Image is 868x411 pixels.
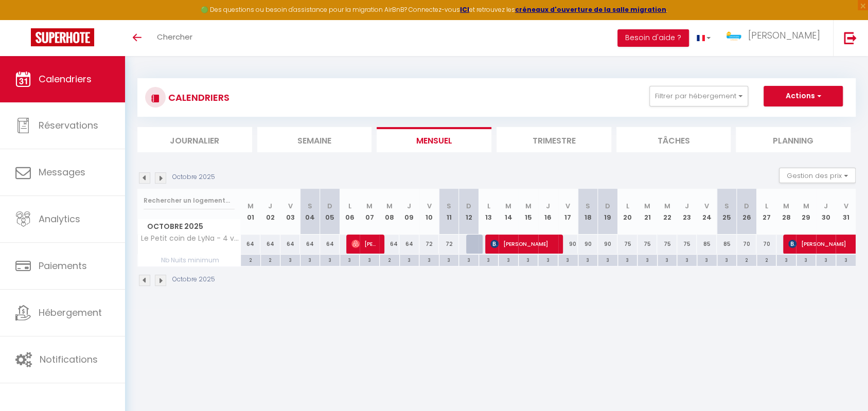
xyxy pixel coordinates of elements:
[241,235,261,254] div: 64
[697,189,717,235] th: 24
[505,201,511,211] abbr: M
[598,235,618,254] div: 90
[399,189,419,235] th: 09
[744,201,749,211] abbr: D
[340,189,360,235] th: 06
[166,86,229,109] h3: CALENDRIERS
[558,189,578,235] th: 17
[836,189,856,235] th: 31
[677,255,697,264] div: 3
[626,201,629,211] abbr: L
[776,255,796,264] div: 3
[843,201,848,211] abbr: V
[39,212,80,225] span: Analytics
[546,201,550,211] abbr: J
[657,235,677,254] div: 75
[737,235,757,254] div: 70
[783,201,789,211] abbr: M
[519,255,538,264] div: 3
[386,201,393,211] abbr: M
[776,189,796,235] th: 28
[637,255,657,264] div: 3
[598,255,617,264] div: 3
[748,29,820,42] span: [PERSON_NAME]
[288,201,292,211] abbr: V
[39,119,98,132] span: Réservations
[241,189,261,235] th: 01
[366,201,373,211] abbr: M
[578,189,598,235] th: 18
[737,255,756,264] div: 2
[816,189,836,235] th: 30
[261,255,280,264] div: 2
[525,201,532,211] abbr: M
[399,235,419,254] div: 64
[538,255,558,264] div: 3
[796,189,816,235] th: 29
[538,189,558,235] th: 16
[565,201,570,211] abbr: V
[300,235,320,254] div: 64
[300,255,320,264] div: 3
[617,235,637,254] div: 75
[558,255,578,264] div: 3
[558,235,578,254] div: 90
[487,201,490,211] abbr: L
[518,189,538,235] th: 15
[765,201,768,211] abbr: L
[459,189,479,235] th: 12
[704,201,709,211] abbr: V
[144,191,235,210] input: Rechercher un logement...
[400,255,419,264] div: 3
[737,189,757,235] th: 26
[320,235,340,254] div: 64
[379,189,399,235] th: 08
[39,306,102,319] span: Hébergement
[499,255,518,264] div: 3
[172,275,215,284] p: Octobre 2025
[419,255,439,264] div: 3
[757,255,776,264] div: 2
[172,172,215,182] p: Octobre 2025
[300,189,320,235] th: 04
[459,255,479,264] div: 3
[260,189,280,235] th: 02
[268,201,272,211] abbr: J
[764,86,843,106] button: Actions
[40,353,98,366] span: Notifications
[460,5,469,14] a: ICI
[657,189,677,235] th: 22
[726,31,741,41] img: ...
[717,255,737,264] div: 3
[479,189,499,235] th: 13
[796,255,816,264] div: 3
[616,127,731,152] li: Tâches
[779,168,856,183] button: Gestion des prix
[260,235,280,254] div: 64
[360,255,379,264] div: 3
[637,235,658,254] div: 75
[241,255,260,264] div: 2
[685,201,689,211] abbr: J
[578,255,598,264] div: 3
[605,201,610,211] abbr: D
[637,189,658,235] th: 21
[490,234,557,254] span: [PERSON_NAME]
[138,255,240,266] span: Nb Nuits minimum
[380,255,399,264] div: 2
[439,235,459,254] div: 72
[617,29,689,47] button: Besoin d'aide ?
[677,189,697,235] th: 23
[697,235,717,254] div: 85
[515,5,666,14] strong: créneaux d'ouverture de la salle migration
[280,255,300,264] div: 3
[836,255,856,264] div: 3
[320,189,340,235] th: 05
[717,189,737,235] th: 25
[439,255,459,264] div: 3
[360,189,380,235] th: 07
[419,235,439,254] div: 72
[340,255,360,264] div: 3
[586,201,590,211] abbr: S
[644,201,650,211] abbr: M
